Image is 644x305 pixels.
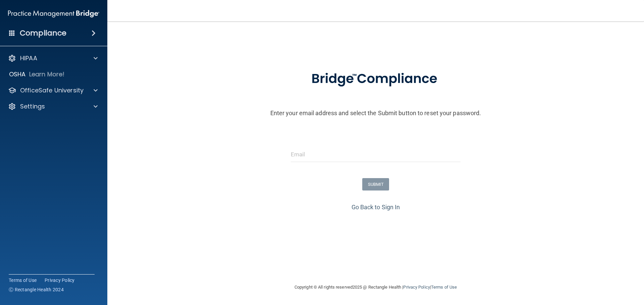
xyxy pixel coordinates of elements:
button: SUBMIT [362,178,389,190]
p: OfficeSafe University [20,86,84,94]
a: Terms of Use [431,285,457,290]
span: Ⓒ Rectangle Health 2024 [9,286,64,293]
a: Terms of Use [9,277,37,284]
p: HIPAA [20,54,37,62]
input: Email [291,147,461,162]
a: Privacy Policy [403,285,430,290]
p: Learn More! [29,70,65,78]
img: bridge_compliance_login_screen.278c3ca4.svg [298,62,454,96]
div: Copyright © All rights reserved 2025 @ Rectangle Health | | [253,277,498,298]
p: OSHA [9,70,26,78]
a: Privacy Policy [45,277,75,284]
a: Settings [8,102,98,110]
img: PMB logo [8,7,99,20]
a: HIPAA [8,54,98,62]
a: OfficeSafe University [8,86,98,94]
p: Settings [20,102,45,110]
a: Go Back to Sign In [352,204,400,211]
h4: Compliance [20,28,66,38]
